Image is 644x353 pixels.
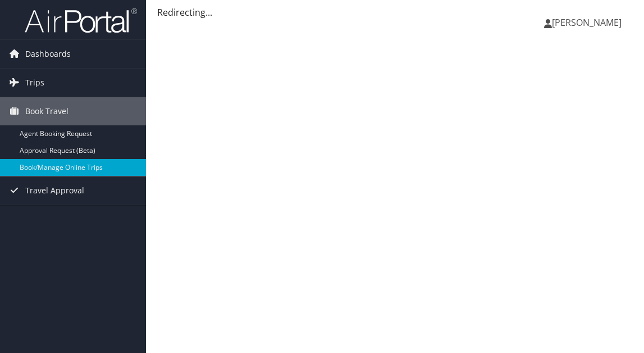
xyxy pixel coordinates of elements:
[25,97,68,125] span: Book Travel
[552,16,622,29] span: [PERSON_NAME]
[157,6,633,19] div: Redirecting...
[25,69,44,97] span: Trips
[544,6,633,39] a: [PERSON_NAME]
[25,7,137,34] img: airportal-logo.png
[25,40,71,68] span: Dashboards
[25,176,84,205] span: Travel Approval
